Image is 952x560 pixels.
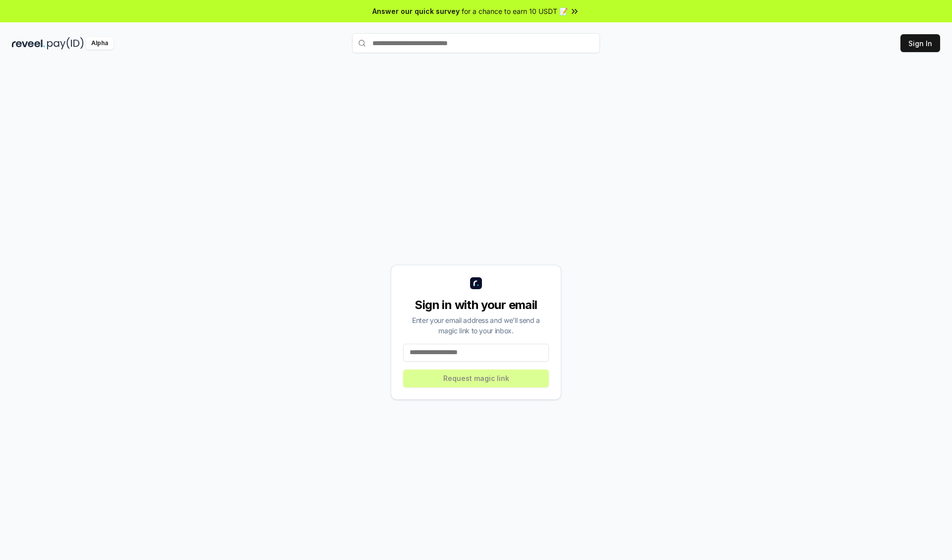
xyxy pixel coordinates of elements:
div: Enter your email address and we’ll send a magic link to your inbox. [403,315,549,336]
div: Sign in with your email [403,297,549,313]
div: Alpha [86,37,114,50]
img: reveel_dark [12,37,45,50]
img: logo_small [470,277,482,289]
button: Sign In [900,34,940,52]
span: Answer our quick survey [372,6,460,16]
img: pay_id [47,37,84,50]
span: for a chance to earn 10 USDT 📝 [462,6,568,16]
